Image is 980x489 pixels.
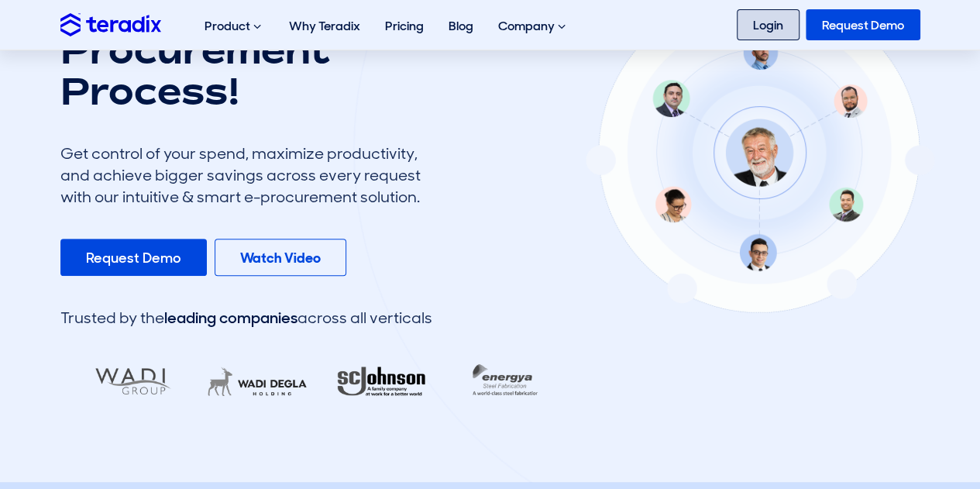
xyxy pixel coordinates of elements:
[373,2,436,50] a: Pricing
[277,2,373,50] a: Why Teradix
[164,308,297,328] span: leading companies
[878,387,958,467] iframe: Chatbot
[60,143,432,208] div: Get control of your spend, maximize productivity, and achieve bigger savings across every request...
[363,356,488,407] img: Bariq
[737,9,799,40] a: Login
[215,239,346,276] a: Watch Video
[806,9,920,40] a: Request Demo
[486,2,581,51] div: Company
[60,307,432,329] div: Trusted by the across all verticals
[192,2,277,51] div: Product
[239,356,364,407] img: RA
[436,2,486,50] a: Blog
[240,249,321,267] b: Watch Video
[60,239,207,276] a: Request Demo
[60,13,161,36] img: Teradix logo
